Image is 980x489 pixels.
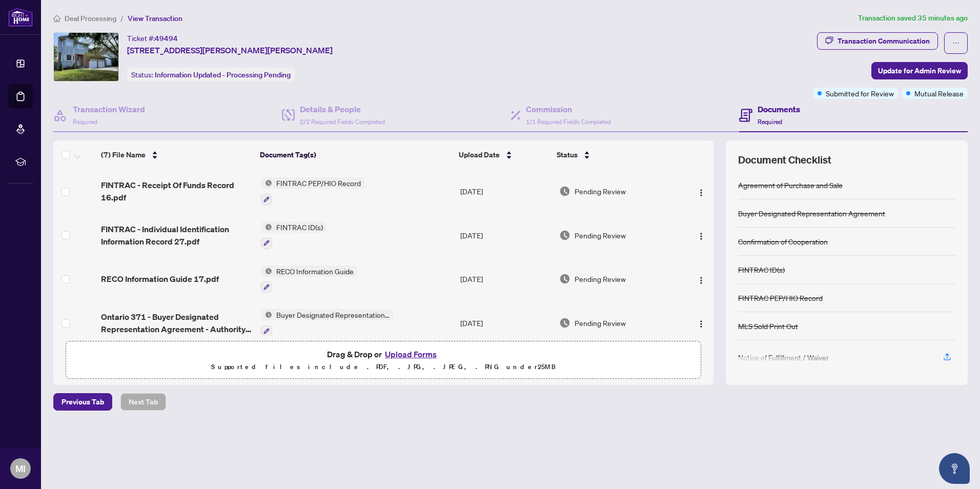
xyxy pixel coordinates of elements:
td: [DATE] [456,169,555,213]
img: logo [8,8,33,27]
button: Logo [693,315,709,331]
button: Logo [693,183,709,199]
td: [DATE] [456,257,555,301]
span: RECO Information Guide 17.pdf [101,273,219,285]
span: Pending Review [575,186,626,197]
span: Pending Review [575,230,626,241]
span: 1/1 Required Fields Completed [526,118,611,126]
span: Drag & Drop or [327,348,440,361]
span: Information Updated - Processing Pending [155,70,291,79]
div: Status: [127,68,295,81]
span: Buyer Designated Representation Agreement [272,309,394,320]
img: Status Icon [261,221,272,233]
div: Agreement of Purchase and Sale [738,179,843,191]
span: RECO Information Guide [272,266,358,277]
span: View Transaction [128,14,182,23]
th: (7) File Name [97,140,256,169]
span: Required [758,118,782,126]
img: Status Icon [261,309,272,320]
td: [DATE] [456,301,555,345]
span: Mutual Release [914,88,964,99]
div: Confirmation of Cooperation [738,236,828,247]
img: IMG-N12124198_1.jpg [54,33,118,81]
span: ellipsis [952,39,959,47]
td: [DATE] [456,213,555,257]
img: Logo [697,276,705,284]
span: Update for Admin Review [878,63,961,79]
img: Document Status [559,230,570,241]
span: Upload Date [459,149,500,160]
span: Ontario 371 - Buyer Designated Representation Agreement - Authority for Purchase or Lease 4.pdf [101,311,253,335]
h4: Transaction Wizard [73,103,145,115]
div: MLS Sold Print Out [738,320,798,332]
img: Document Status [559,186,570,197]
span: FINTRAC PEP/HIO Record [272,177,365,189]
div: Notice of Fulfillment / Waiver [738,352,829,363]
img: Status Icon [261,266,272,277]
span: Submitted for Review [826,88,894,99]
button: Status IconFINTRAC PEP/HIO Record [261,177,365,205]
div: Ticket #: [127,32,178,44]
div: FINTRAC ID(s) [738,264,785,275]
article: Transaction saved 35 minutes ago [858,12,968,24]
img: Status Icon [261,177,272,189]
h4: Documents [758,103,800,115]
span: Deal Processing [65,14,116,23]
span: (7) File Name [101,149,146,160]
button: Previous Tab [53,393,112,411]
span: [STREET_ADDRESS][PERSON_NAME][PERSON_NAME] [127,44,333,56]
th: Upload Date [455,140,553,169]
span: FINTRAC - Individual Identification Information Record 27.pdf [101,223,253,248]
span: Status [557,149,578,160]
span: FINTRAC - Receipt Of Funds Record 16.pdf [101,179,253,203]
li: / [120,12,124,24]
span: home [53,15,60,22]
button: Transaction Communication [817,32,938,50]
button: Open asap [939,453,970,484]
span: Drag & Drop orUpload FormsSupported files include .PDF, .JPG, .JPEG, .PNG under25MB [66,341,701,379]
div: FINTRAC PEP/HIO Record [738,292,823,303]
button: Status IconBuyer Designated Representation Agreement [261,309,394,337]
div: Transaction Communication [838,33,930,49]
button: Logo [693,227,709,243]
div: Buyer Designated Representation Agreement [738,208,885,219]
span: Pending Review [575,273,626,284]
button: Status IconFINTRAC ID(s) [261,221,327,249]
button: Status IconRECO Information Guide [261,266,358,293]
p: Supported files include .PDF, .JPG, .JPEG, .PNG under 25 MB [72,361,695,373]
img: Logo [697,232,705,240]
img: Document Status [559,273,570,284]
span: MI [15,461,26,476]
button: Next Tab [120,393,166,411]
span: Required [73,118,97,126]
span: 2/2 Required Fields Completed [300,118,385,126]
button: Upload Forms [382,348,440,361]
span: FINTRAC ID(s) [272,221,327,233]
th: Document Tag(s) [256,140,455,169]
span: Previous Tab [62,394,104,410]
span: Pending Review [575,317,626,329]
span: Document Checklist [738,153,831,167]
button: Logo [693,271,709,287]
img: Logo [697,320,705,328]
h4: Details & People [300,103,385,115]
th: Status [553,140,676,169]
img: Document Status [559,317,570,329]
h4: Commission [526,103,611,115]
span: 49494 [155,34,178,43]
img: Logo [697,189,705,197]
button: Update for Admin Review [871,62,968,79]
